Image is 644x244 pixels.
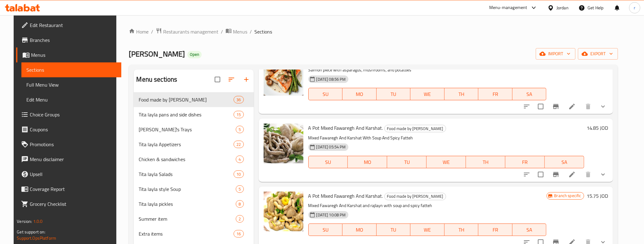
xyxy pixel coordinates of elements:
li: / [221,28,223,35]
a: Grocery Checklist [16,197,121,211]
button: Add section [239,72,254,87]
span: Grocery Checklist [30,200,116,208]
div: Tita layla Salads10 [134,167,253,182]
span: 22 [234,142,243,147]
button: SU [308,224,342,236]
a: Menus [226,28,247,36]
span: WE [429,158,463,167]
span: Tita layla Salads [139,170,234,178]
a: Menus [16,47,121,62]
span: Edit Restaurant [30,21,116,29]
span: WE [413,90,442,99]
a: Coupons [16,122,121,137]
span: 10 [234,171,243,177]
a: Restaurants management [156,28,218,36]
button: import [536,48,575,60]
button: Branch-specific-item [548,167,563,182]
span: MO [350,158,385,167]
span: FR [481,90,510,99]
span: Version: [17,217,32,225]
span: 1.0.0 [33,217,43,225]
span: Full Menu View [26,81,116,88]
button: sort-choices [519,99,534,114]
div: Food made by Tita LAYLA [139,96,234,103]
span: Menus [233,28,247,35]
button: delete [581,167,596,182]
a: Full Menu View [21,77,121,92]
a: Promotions [16,137,121,152]
span: 4 [236,156,243,162]
span: Edit Menu [26,96,116,103]
span: Promotions [30,141,116,148]
span: TH [447,225,476,234]
button: TH [466,156,505,168]
span: [PERSON_NAME]'s Trays [139,126,236,133]
div: items [234,230,244,237]
span: SA [515,90,544,99]
span: [DATE] 08:56 PM [314,76,348,82]
span: Tita layla pans and side dishes [139,111,234,118]
div: Tita layla pans and side dishes15 [134,107,253,122]
a: Edit menu item [568,103,576,110]
span: TU [379,90,408,99]
span: import [541,50,570,58]
span: Open [187,52,202,57]
button: WE [427,156,466,168]
span: Food made by [PERSON_NAME] [385,193,446,200]
a: Support.OpsPlatform [17,234,56,242]
svg: Show Choices [599,103,607,110]
a: Coverage Report [16,182,121,197]
div: Jordan [557,4,569,11]
button: FR [478,88,512,100]
span: Restaurants management [163,28,218,35]
div: Tita layla Appetizers [139,141,234,148]
span: FR [481,225,510,234]
span: WE [413,225,442,234]
div: Chicken & sandwiches [139,156,236,163]
span: Get support on: [17,228,45,236]
li: / [151,28,153,35]
span: TU [379,225,408,234]
div: items [236,185,244,193]
button: TU [377,88,411,100]
div: Summer item [139,215,236,223]
li: / [250,28,252,35]
button: TU [377,224,411,236]
button: Branch-specific-item [548,99,563,114]
span: [PERSON_NAME] [129,47,185,61]
nav: breadcrumb [129,28,618,36]
img: A Pot Mixed Fawaregh And Karshat. [264,192,303,231]
a: Edit Menu [21,92,121,107]
span: Sections [254,28,272,35]
span: A Pot Mixed Fawaregh And Karshat. [308,123,383,133]
img: A Pot Mixed Fawaregh And Karshat. [264,124,303,163]
span: [DATE] 10:08 PM [314,212,348,218]
span: MO [345,225,374,234]
div: items [236,200,244,208]
button: SA [512,224,547,236]
button: SU [308,156,348,168]
div: [PERSON_NAME]'s Trays5 [134,122,253,137]
button: WE [410,224,445,236]
div: Tita layla style Soup [139,185,236,193]
span: SU [311,158,346,167]
p: Mixed Fawaregh And Karshat and rajlayn with soup and spicy fatteh [308,202,547,210]
span: FR [508,158,542,167]
span: TH [468,158,503,167]
img: Salmon Tita Laila [264,56,303,96]
span: Branch specific [552,193,584,199]
span: TU [390,158,424,167]
h2: Menu sections [136,75,177,84]
span: 5 [236,127,243,133]
span: Select to update [534,100,547,113]
span: 36 [234,97,243,103]
span: Menus [31,51,116,59]
button: show more [596,167,610,182]
span: Extra items [139,230,234,237]
button: export [578,48,618,60]
button: MO [342,224,377,236]
button: delete [581,99,596,114]
div: Tita layla pickles [139,200,236,208]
